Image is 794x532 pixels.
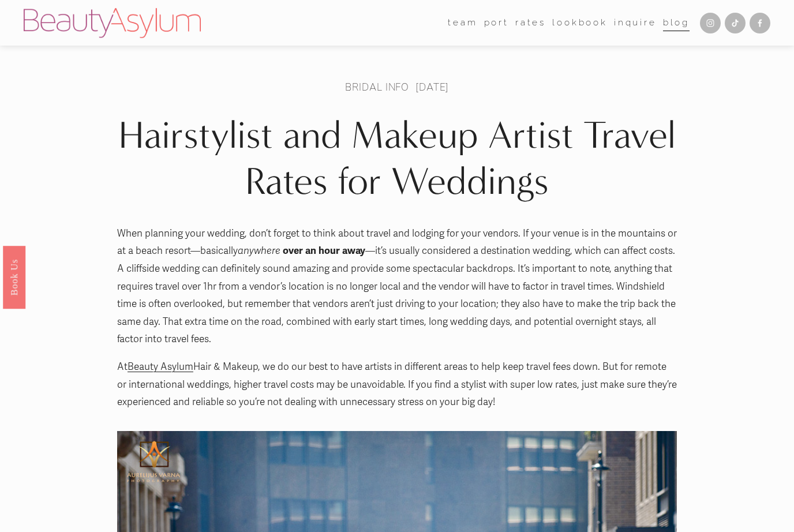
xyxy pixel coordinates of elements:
a: Blog [663,14,690,32]
h1: Hairstylist and Makeup Artist Travel Rates for Weddings [117,113,677,205]
a: Bridal Info [345,80,409,93]
a: Beauty Asylum [128,361,193,373]
em: anywhere [238,245,280,257]
p: At Hair & Makeup, we do our best to have artists in different areas to help keep travel fees down... [117,358,677,411]
a: Inquire [614,14,657,32]
a: Facebook [750,13,770,33]
p: When planning your wedding, don’t forget to think about travel and lodging for your vendors. If y... [117,225,677,349]
img: Beauty Asylum | Bridal Hair &amp; Makeup Charlotte &amp; Atlanta [24,8,201,38]
a: folder dropdown [448,14,477,32]
span: [DATE] [415,80,449,93]
a: TikTok [725,13,746,33]
a: port [484,14,509,32]
span: team [448,15,477,31]
a: Book Us [3,246,25,309]
a: Rates [515,14,546,32]
a: Instagram [700,13,721,33]
strong: over an hour away [283,245,365,257]
a: Lookbook [552,14,608,32]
